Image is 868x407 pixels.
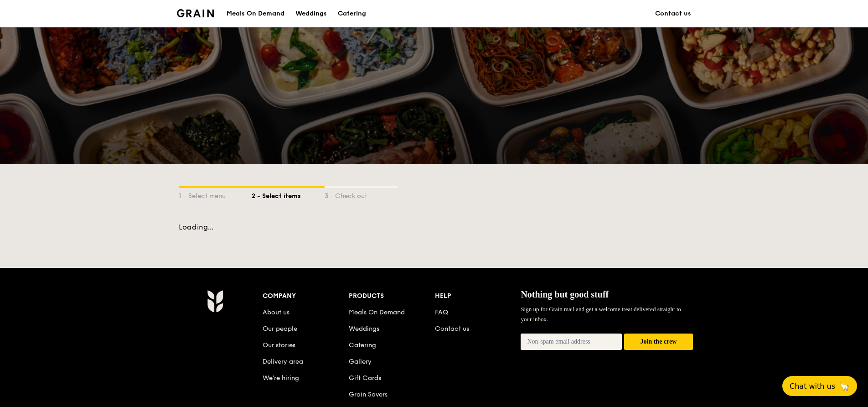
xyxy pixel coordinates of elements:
[624,334,693,350] button: Join the crew
[325,188,398,201] div: 3 - Check out
[521,306,681,323] span: Sign up for Grain mail and get a welcome treat delivered straight to your inbox.
[263,290,349,303] div: Company
[435,308,448,316] a: FAQ
[263,325,297,333] a: Our people
[435,325,469,333] a: Contact us
[782,376,857,396] button: Chat with us🦙
[177,9,214,17] img: Grain
[521,289,609,299] span: Nothing but good stuff
[263,341,295,349] a: Our stories
[177,9,214,17] a: Logotype
[521,334,622,350] input: Non-spam email address
[207,290,223,313] img: AYc88T3wAAAABJRU5ErkJggg==
[839,381,850,391] span: 🦙
[349,374,381,382] a: Gift Cards
[252,188,325,201] div: 2 - Select items
[263,358,303,365] a: Delivery area
[349,341,376,349] a: Catering
[263,308,289,316] a: About us
[435,290,521,303] div: Help
[179,188,252,201] div: 1 - Select menu
[349,325,379,333] a: Weddings
[179,223,689,231] div: Loading...
[790,382,835,391] span: Chat with us
[349,308,405,316] a: Meals On Demand
[349,358,372,365] a: Gallery
[349,290,435,303] div: Products
[349,391,387,398] a: Grain Savers
[263,374,299,382] a: We’re hiring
